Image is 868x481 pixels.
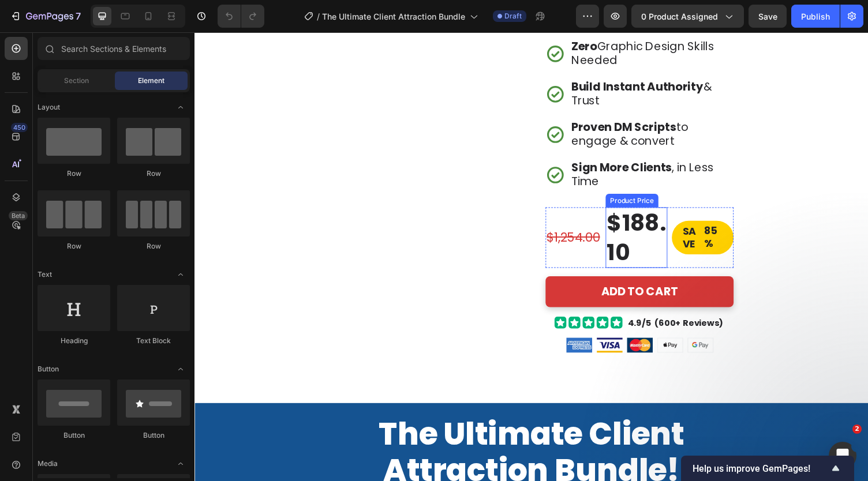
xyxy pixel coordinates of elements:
[38,336,110,346] div: Heading
[693,463,829,474] span: Help us improve GemPages!
[5,5,86,28] button: 7
[641,10,718,22] span: 0 product assigned
[418,260,497,274] strong: ADD TO CART
[387,48,523,64] strong: Build Instant Authority
[171,265,190,284] span: Toggle open
[38,430,110,441] div: Button
[189,390,503,472] span: The Ultimate Client Attraction Bundle!
[38,168,110,179] div: Row
[387,89,495,106] strong: Proven DM Scripts
[422,180,486,242] div: $188.10
[171,360,190,378] span: Toggle open
[117,241,190,251] div: Row
[38,102,60,112] span: Layout
[322,10,465,22] span: The Ultimate Client Attraction Bundle
[504,11,522,21] span: Draft
[387,132,552,161] p: , in Less Time
[38,241,110,251] div: Row
[38,37,190,60] input: Search Sections & Elements
[425,168,474,178] div: Product Price
[749,5,787,28] button: Save
[117,168,190,179] div: Row
[11,123,28,132] div: 450
[64,76,89,86] span: Section
[171,98,190,117] span: Toggle open
[218,5,264,28] div: Undo/Redo
[138,76,164,86] span: Element
[194,32,868,481] iframe: Design area
[446,290,544,307] p: 4.9/5 (600+ Reviews)
[382,314,533,329] img: Alt Image
[38,364,59,374] span: Button
[117,336,190,346] div: Text Block
[171,454,190,473] span: Toggle open
[38,459,58,469] span: Media
[76,9,81,23] p: 7
[361,202,418,221] div: $1,254.00
[631,5,744,28] button: 0 product assigned
[387,49,552,78] p: & Trust
[361,251,554,283] button: <strong>ADD TO CART</strong>
[829,442,856,469] iframe: Intercom live chat
[852,424,862,434] span: 2
[317,10,320,22] span: /
[500,196,522,227] div: SAVE
[758,12,777,21] span: Save
[38,269,52,280] span: Text
[9,211,28,220] div: Beta
[522,196,541,226] div: 85%
[693,461,843,475] button: Show survey - Help us improve GemPages!
[801,10,830,22] div: Publish
[387,131,491,147] strong: Sign More Clients
[791,5,840,28] button: Publish
[117,430,190,441] div: Button
[387,91,552,119] p: to engage & convert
